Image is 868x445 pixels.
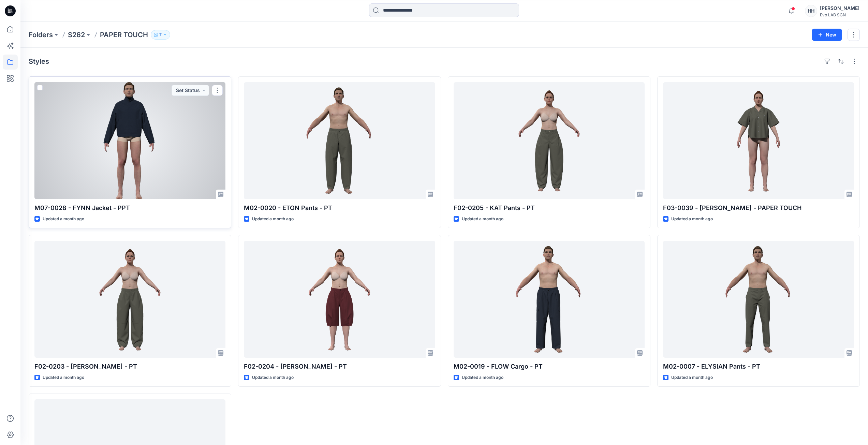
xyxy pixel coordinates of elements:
a: M02-0007 - ELYSIAN Pants - PT [663,241,854,358]
p: Updated a month ago [462,374,503,381]
a: S262 [68,30,85,40]
p: M02-0019 - FLOW Cargo - PT [454,362,645,371]
p: Updated a month ago [252,374,294,381]
p: F03-0039 - [PERSON_NAME] - PAPER TOUCH [663,203,854,213]
p: Updated a month ago [43,216,84,223]
p: M02-0020 - ETON Pants - PT [244,203,435,213]
div: HH [805,5,817,17]
p: Updated a month ago [671,216,713,223]
h4: Styles [29,57,49,65]
div: Evo LAB SGN [820,12,859,17]
a: M02-0019 - FLOW Cargo - PT [454,241,645,358]
a: M07-0028 - FYNN Jacket - PPT [34,82,225,199]
p: 7 [159,31,162,39]
a: F02-0204 - JENNY Shoulotte - PT [244,241,435,358]
button: New [812,29,842,41]
p: Updated a month ago [43,374,84,381]
a: M02-0020 - ETON Pants - PT [244,82,435,199]
a: F02-0203 - JENNY Pants - PT [34,241,225,358]
p: F02-0204 - [PERSON_NAME] - PT [244,362,435,371]
p: Updated a month ago [252,216,294,223]
p: Updated a month ago [462,216,503,223]
a: F02-0205 - KAT Pants - PT [454,82,645,199]
p: M02-0007 - ELYSIAN Pants - PT [663,362,854,371]
a: Folders [29,30,53,40]
button: 7 [151,30,170,40]
div: [PERSON_NAME] [820,4,859,12]
p: F02-0203 - [PERSON_NAME] - PT [34,362,225,371]
a: F03-0039 - DANI Shirt - PAPER TOUCH [663,82,854,199]
p: F02-0205 - KAT Pants - PT [454,203,645,213]
p: PAPER TOUCH [100,30,148,40]
p: M07-0028 - FYNN Jacket - PPT [34,203,225,213]
p: Updated a month ago [671,374,713,381]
